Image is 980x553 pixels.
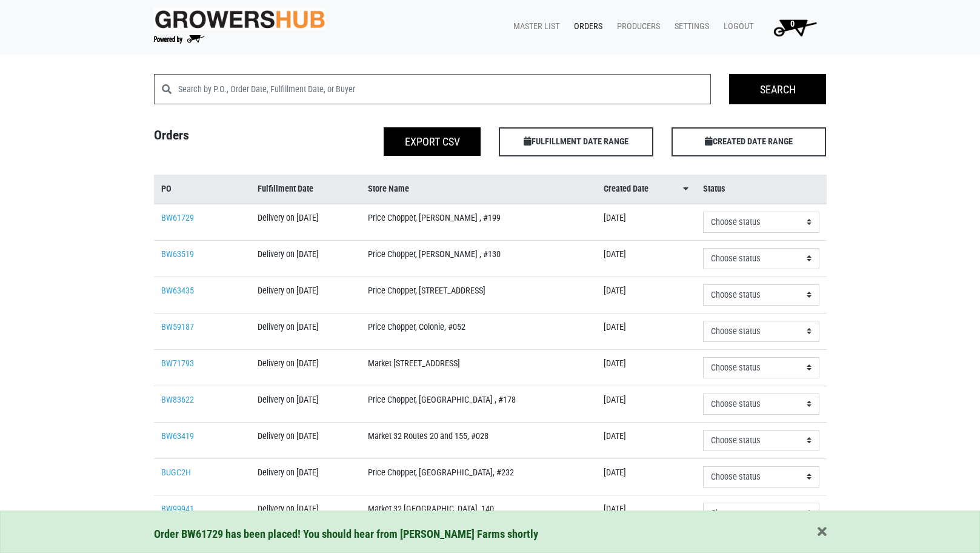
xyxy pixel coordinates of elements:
td: Price Chopper, [STREET_ADDRESS] [361,276,596,313]
td: Price Chopper, Colonie, #052 [361,313,596,349]
img: Powered by Big Wheelbarrow [154,35,204,44]
a: PO [161,183,244,196]
span: Fulfillment Date [258,183,313,196]
a: Logout [714,15,758,38]
a: Fulfillment Date [258,183,353,196]
td: Price Chopper, [PERSON_NAME] , #199 [361,204,596,241]
span: PO [161,183,172,196]
td: Price Chopper, [GEOGRAPHIC_DATA], #232 [361,458,596,495]
img: Cart [768,15,822,39]
td: Delivery on [DATE] [250,313,361,349]
span: Store Name [368,183,409,196]
td: Market [STREET_ADDRESS] [361,349,596,386]
a: Store Name [368,183,589,196]
input: Search by P.O., Order Date, Fulfillment Date, or Buyer [178,74,712,104]
a: 0 [758,15,827,39]
td: [DATE] [596,349,696,386]
a: BW99941 [161,504,194,514]
td: Delivery on [DATE] [250,276,361,313]
td: Market 32 Routes 20 and 155, #028 [361,422,596,458]
a: BW63435 [161,286,194,296]
td: [DATE] [596,276,696,313]
a: BW59187 [161,322,194,332]
td: Price Chopper, [GEOGRAPHIC_DATA] , #178 [361,386,596,422]
td: Market 32 [GEOGRAPHIC_DATA], 140 [361,495,596,531]
a: BW71793 [161,358,194,369]
a: Settings [665,15,714,38]
td: Delivery on [DATE] [250,349,361,386]
span: FULFILLMENT DATE RANGE [499,127,653,156]
td: Delivery on [DATE] [250,204,361,241]
img: original-fc7597fdc6adbb9d0e2ae620e786d1a2.jpg [154,8,326,30]
a: Master List [504,15,564,38]
input: Search [729,74,826,104]
td: [DATE] [596,204,696,241]
a: BUGC2H [161,468,191,478]
a: Orders [564,15,607,38]
td: Delivery on [DATE] [250,386,361,422]
td: [DATE] [596,386,696,422]
a: Status [703,183,819,196]
td: [DATE] [596,240,696,276]
span: CREATED DATE RANGE [672,127,826,156]
td: Delivery on [DATE] [250,458,361,495]
h4: Orders [145,127,318,152]
span: 0 [790,19,795,29]
a: BW61729 [161,213,194,223]
td: [DATE] [596,313,696,349]
span: Created Date [604,183,648,196]
td: [DATE] [596,422,696,458]
span: Status [703,183,725,196]
td: Delivery on [DATE] [250,495,361,531]
td: [DATE] [596,495,696,531]
a: BW63419 [161,431,194,441]
a: BW63519 [161,249,194,260]
td: Delivery on [DATE] [250,240,361,276]
td: Delivery on [DATE] [250,422,361,458]
a: BW83622 [161,395,194,405]
div: Order BW61729 has been placed! You should hear from [PERSON_NAME] Farms shortly [154,526,827,543]
td: [DATE] [596,458,696,495]
a: Producers [607,15,665,38]
a: Created Date [604,183,688,196]
td: Price Chopper, [PERSON_NAME] , #130 [361,240,596,276]
button: Export CSV [384,127,481,156]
